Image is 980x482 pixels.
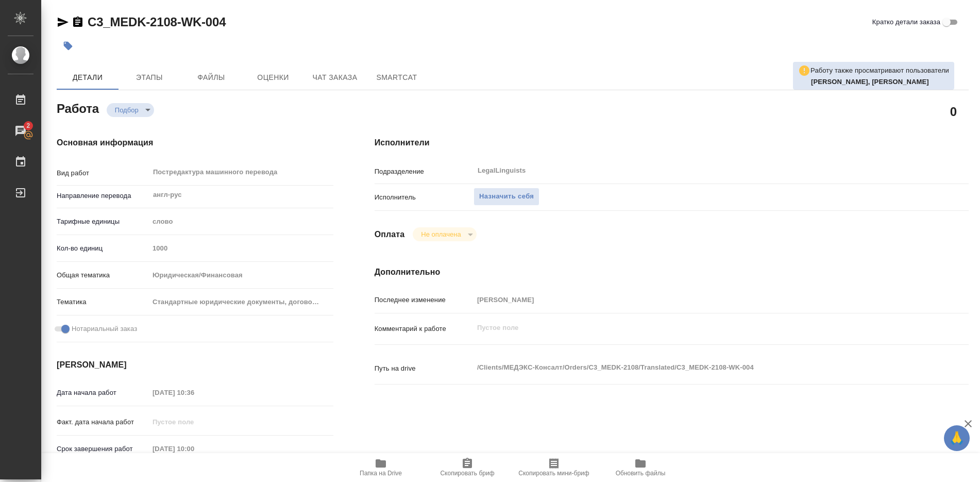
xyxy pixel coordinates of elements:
button: Добавить тэг [57,35,79,57]
span: Детали [63,71,112,84]
input: Пустое поле [149,441,239,456]
span: Оценки [248,71,298,84]
input: Пустое поле [149,414,239,429]
div: Подбор [413,227,476,241]
button: Подбор [112,106,142,114]
button: Не оплачена [418,230,464,239]
h2: Работа [57,98,99,117]
span: SmartCat [372,71,421,84]
a: C3_MEDK-2108-WK-004 [88,15,226,29]
p: Комментарий к работе [375,324,474,334]
button: Обновить файлы [597,453,684,482]
h4: [PERSON_NAME] [57,359,333,371]
span: Назначить себя [479,191,534,203]
p: Тематика [57,297,149,307]
p: Факт. дата начала работ [57,417,149,427]
button: Назначить себя [474,188,539,206]
span: 🙏 [948,427,966,449]
span: Нотариальный заказ [72,324,137,334]
p: Направление перевода [57,191,149,201]
p: Исполнитель [375,192,474,203]
button: Скопировать ссылку [72,16,84,28]
span: Этапы [125,71,174,84]
div: слово [149,213,333,230]
span: Обновить файлы [616,470,666,477]
button: Скопировать бриф [424,453,511,482]
span: Папка на Drive [360,470,402,477]
input: Пустое поле [149,241,333,256]
p: Подразделение [375,167,474,177]
h2: 0 [950,103,957,120]
span: Скопировать мини-бриф [518,470,589,477]
button: Скопировать мини-бриф [511,453,597,482]
p: Путь на drive [375,363,474,374]
input: Пустое поле [149,385,239,400]
button: Папка на Drive [337,453,424,482]
button: Скопировать ссылку для ЯМессенджера [57,16,69,28]
p: Вид работ [57,168,149,178]
input: Пустое поле [474,292,919,307]
div: Стандартные юридические документы, договоры, уставы [149,293,333,311]
span: 2 [20,121,36,131]
a: 2 [3,118,39,144]
h4: Дополнительно [375,266,969,278]
textarea: /Clients/МЕДЭКС-Консалт/Orders/C3_MEDK-2108/Translated/C3_MEDK-2108-WK-004 [474,359,919,376]
div: Подбор [107,103,154,117]
div: Юридическая/Финансовая [149,267,333,284]
p: Общая тематика [57,270,149,280]
p: Последнее изменение [375,295,474,305]
p: Дата начала работ [57,388,149,398]
span: Скопировать бриф [440,470,494,477]
p: Кол-во единиц [57,243,149,254]
h4: Основная информация [57,137,333,149]
span: Чат заказа [310,71,360,84]
h4: Оплата [375,228,405,241]
p: Тарифные единицы [57,217,149,227]
h4: Исполнители [375,137,969,149]
span: Кратко детали заказа [872,17,940,27]
button: 🙏 [944,425,970,451]
p: Срок завершения работ [57,444,149,454]
span: Файлы [187,71,236,84]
